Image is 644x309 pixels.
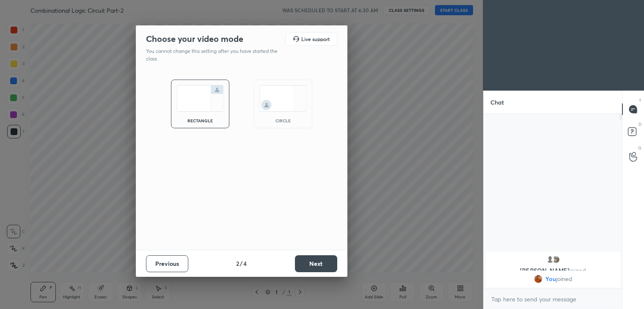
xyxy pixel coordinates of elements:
p: G [638,145,641,151]
h4: 4 [243,259,247,268]
button: Next [295,255,337,272]
img: default.png [546,255,554,264]
h5: Live support [301,36,330,41]
p: You cannot change this setting after you have started the class [146,47,283,63]
h4: / [240,259,242,268]
p: Chat [484,91,511,113]
img: normalScreenIcon.ae25ed63.svg [176,85,224,112]
p: D [638,121,641,127]
div: grid [484,250,622,289]
img: circleScreenIcon.acc0effb.svg [259,85,307,112]
span: You [545,276,556,282]
div: rectangle [183,119,217,123]
img: 5786bad726924fb0bb2bae2edf64aade.jpg [534,275,542,283]
span: joined [570,266,586,274]
p: [PERSON_NAME] [491,267,615,274]
h2: Choose your video mode [146,33,243,44]
span: joined [556,276,572,282]
p: T [639,97,641,104]
h4: 2 [236,259,239,268]
img: e23d9e6d1af242b6ab63d50562ad4170.jpg [552,255,560,264]
button: Previous [146,255,188,272]
div: circle [266,119,300,123]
